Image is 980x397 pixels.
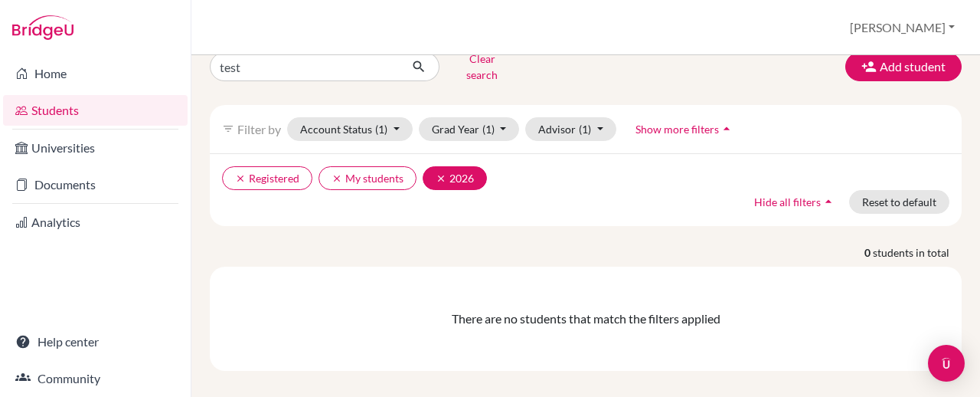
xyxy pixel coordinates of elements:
img: Bridge-U [12,15,73,40]
button: clearMy students [318,166,416,190]
i: arrow_drop_up [821,194,836,209]
span: Hide all filters [754,195,821,208]
a: Documents [3,169,188,200]
a: Analytics [3,207,188,238]
span: Filter by [237,122,281,136]
i: arrow_drop_up [719,121,734,136]
button: Clear search [439,47,524,87]
a: Students [3,95,188,126]
a: Universities [3,133,188,163]
button: clear2026 [423,166,487,190]
a: Home [3,58,188,89]
span: (1) [375,123,387,136]
span: (1) [482,123,495,136]
button: [PERSON_NAME] [843,13,962,42]
button: Add student [845,52,962,81]
button: Show more filtersarrow_drop_up [622,117,747,141]
button: clearRegistered [222,166,312,190]
i: filter_list [222,123,234,135]
div: There are no students that match the filters applied [222,310,949,328]
button: Advisor(1) [525,117,616,141]
input: Find student by name... [210,52,400,81]
button: Reset to default [849,190,949,214]
button: Hide all filtersarrow_drop_up [741,190,849,214]
strong: 0 [864,244,873,261]
div: Open Intercom Messenger [928,345,965,382]
span: (1) [579,123,591,136]
span: students in total [873,244,962,261]
a: Help center [3,326,188,357]
i: clear [332,173,342,184]
span: Show more filters [635,123,719,136]
i: clear [235,173,246,184]
i: clear [436,173,446,184]
button: Grad Year(1) [419,117,520,141]
a: Community [3,363,188,394]
button: Account Status(1) [287,117,413,141]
